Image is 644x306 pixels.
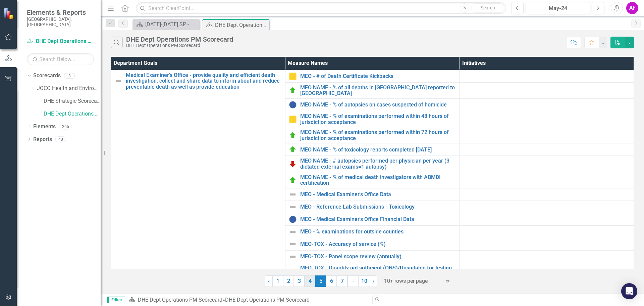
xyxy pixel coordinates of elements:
[289,240,297,248] img: Not Defined
[3,8,15,19] img: ClearPoint Strategy
[289,203,297,211] img: Not Defined
[289,160,297,168] img: Below Plan
[126,36,233,43] div: DHE Dept Operations PM Scorecard
[215,21,268,29] div: DHE Dept Operations PM Scorecard
[285,82,460,98] td: Double-Click to Edit Right Click for Context Menu
[294,275,305,287] a: 3
[283,275,294,287] a: 2
[289,215,297,223] img: No Information
[126,43,233,48] div: DHE Dept Operations PM Scorecard
[300,254,456,260] a: MEO-TOX - Panel scope review (annually)
[300,204,456,210] a: MEO - Reference Lab Submissions - Toxicology
[300,216,456,222] a: MEO - Medical Examiner's Office Financial Data
[285,225,460,238] td: Double-Click to Edit Right Click for Context Menu
[289,228,297,236] img: Not Defined
[64,73,75,79] div: 3
[285,143,460,156] td: Double-Click to Edit Right Click for Context Menu
[285,111,460,127] td: Double-Click to Edit Right Click for Context Menu
[300,113,456,125] a: MEO NAME - % of examinations performed within 48 hours of jurisdiction acceptance
[289,190,297,199] img: Not Defined
[326,275,337,287] a: 6
[37,85,101,92] a: JOCO Health and Environment
[289,86,297,94] img: On Target
[528,4,588,12] div: May-24
[285,70,460,82] td: Double-Click to Edit Right Click for Context Menu
[272,275,283,287] a: 1
[33,123,56,131] a: Elements
[300,191,456,198] a: MEO - Medical Examiner's Office Data
[145,20,198,29] div: [DATE]-[DATE] SP - Current Year Annual Plan Report
[44,97,101,105] a: DHE Strategic Scorecard-Current Year's Plan
[300,85,456,96] a: MEO NAME - % of all deaths in [GEOGRAPHIC_DATA] reported to [GEOGRAPHIC_DATA]
[300,229,456,235] a: MEO - % examinations for outside counties
[134,20,198,29] a: [DATE]-[DATE] SP - Current Year Annual Plan Report
[471,3,504,13] button: Search
[289,145,297,154] img: On Target
[300,102,456,108] a: MEO NAME - % of autopsies on cases suspected of homicide
[138,297,222,303] a: DHE Dept Operations PM Scorecard
[285,99,460,111] td: Double-Click to Edit Right Click for Context Menu
[285,250,460,263] td: Double-Click to Edit Right Click for Context Menu
[373,278,374,284] span: ›
[285,213,460,225] td: Double-Click to Edit Right Click for Context Menu
[285,188,460,201] td: Double-Click to Edit Right Click for Context Menu
[315,275,326,287] span: 5
[225,297,310,303] div: DHE Dept Operations PM Scorecard
[289,267,297,275] img: Not Defined
[27,38,94,45] a: DHE Dept Operations PM Scorecard
[300,174,456,186] a: MEO NAME - % of medical death investigators with ABMDI certification
[289,253,297,261] img: Not Defined
[358,275,370,287] a: 10
[289,72,297,80] img: Caution
[136,2,506,14] input: Search ClearPoint...
[285,263,460,279] td: Double-Click to Edit Right Click for Context Menu
[27,53,94,65] input: Search Below...
[300,73,456,79] a: MEO - # of Death Certificate Kickbacks
[621,283,637,299] div: Open Intercom Messenger
[305,275,315,287] a: 4
[59,124,72,129] div: 265
[27,8,94,16] span: Elements & Reports
[55,136,66,142] div: 40
[285,201,460,213] td: Double-Click to Edit Right Click for Context Menu
[300,129,456,141] a: MEO NAME - % of examinations performed within 72 hours of jurisdiction acceptance
[285,127,460,143] td: Double-Click to Edit Right Click for Context Menu
[114,77,122,85] img: Not Defined
[526,2,590,14] button: May-24
[285,238,460,250] td: Double-Click to Edit Right Click for Context Menu
[126,72,282,90] a: Medical Examiner's Office - provide quality and efficient death investigation, collect and share ...
[33,136,52,143] a: Reports
[337,275,347,287] a: 7
[289,176,297,184] img: On Target
[44,110,101,118] a: DHE Dept Operations PM Scorecard
[289,101,297,109] img: No Information
[107,297,125,303] span: Editor
[289,115,297,123] img: Caution
[481,5,495,10] span: Search
[285,156,460,172] td: Double-Click to Edit Right Click for Context Menu
[268,278,270,284] span: ‹
[289,131,297,139] img: On Target
[300,158,456,170] a: MEO NAME - # autopsies performed per physician per year (3 dictated external exams=1 autopsy)
[33,72,61,80] a: Scorecards
[128,296,367,304] div: »
[285,172,460,188] td: Double-Click to Edit Right Click for Context Menu
[300,241,456,247] a: MEO-TOX - Accuracy of service (%)
[300,147,456,153] a: MEO NAME - % of toxicology reports completed [DATE]
[626,2,638,14] button: AF
[300,265,456,277] a: MEO-TOX - Quantity not sufficient (QNS)/Unsuitable for testing (cases/matrix)
[27,16,94,28] small: [GEOGRAPHIC_DATA], [GEOGRAPHIC_DATA]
